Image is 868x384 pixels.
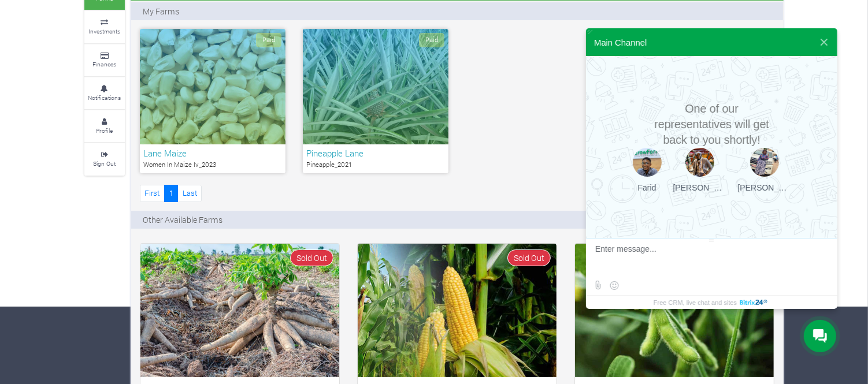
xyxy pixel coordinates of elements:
[84,77,125,109] a: Notifications
[93,60,117,68] small: Finances
[607,278,621,293] button: Select emoticon
[89,27,121,35] small: Investments
[94,159,116,167] small: Sign Out
[140,244,339,377] img: growforme image
[814,28,834,56] button: Close widget
[140,29,285,173] a: Paid Lane Maize Women In Maize Iv_2023
[306,160,445,170] p: Pineapple_2021
[306,148,445,158] h6: Pineapple Lane
[88,94,121,102] small: Notifications
[358,244,557,377] img: growforme image
[140,185,165,202] a: First
[738,184,791,193] div: [PERSON_NAME]
[143,160,282,170] p: Women In Maize Iv_2023
[303,29,448,173] a: Paid Pineapple Lane Pineapple_2021
[654,296,770,309] a: Free CRM, live chat and sites
[633,184,662,193] div: Farid
[143,5,179,17] p: My Farms
[84,143,125,175] a: Sign Out
[84,44,125,76] a: Finances
[143,148,282,158] h6: Lane Maize
[419,33,444,47] span: Paid
[507,249,551,266] span: Sold Out
[591,278,605,293] label: Send file
[143,214,222,226] p: Other Available Farms
[84,11,125,43] a: Investments
[84,110,125,142] a: Profile
[290,249,333,266] span: Sold Out
[140,185,202,202] nav: Page Navigation
[648,102,775,148] h2: One of our representatives will get back to you shortly!
[256,33,281,47] span: Paid
[594,38,647,47] div: Main Channel
[673,184,726,193] div: [PERSON_NAME]
[164,185,178,202] a: 1
[97,126,113,135] small: Profile
[575,244,774,377] img: growforme image
[654,296,737,309] span: Free CRM, live chat and sites
[177,185,202,202] a: Last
